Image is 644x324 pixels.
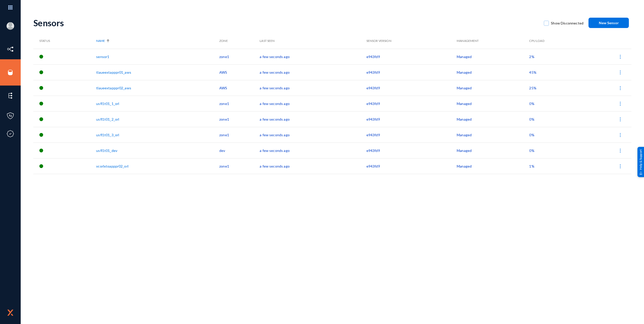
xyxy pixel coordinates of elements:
[618,86,623,91] img: icon-more.svg
[219,80,260,96] td: AWS
[219,158,260,174] td: zone1
[366,49,457,64] td: e943fd9
[457,64,529,80] td: Managed
[618,132,623,138] img: icon-more.svg
[260,49,366,64] td: a few seconds ago
[96,164,128,168] a: vcorlxtoapppr02_orl
[457,96,529,111] td: Managed
[529,101,534,106] span: 0%
[3,2,18,13] img: app launcher
[96,39,105,43] span: Name
[618,164,623,169] img: icon-more.svg
[7,112,14,120] img: icon-policies.svg
[366,111,457,127] td: e943fd9
[366,33,457,49] th: Sensor Version
[457,158,529,174] td: Managed
[260,111,366,127] td: a few seconds ago
[7,22,14,30] img: blank-profile-picture.png
[96,148,117,153] a: usfl1t01_dev
[96,101,119,106] a: usfl1t01_1_orl
[366,127,457,143] td: e943fd9
[529,164,534,168] span: 1%
[529,86,536,90] span: 25%
[618,70,623,75] img: icon-more.svg
[96,86,131,90] a: tlaueextapppr02_aws
[639,171,642,175] img: help_support.svg
[457,33,529,49] th: Management
[219,111,260,127] td: zone1
[618,148,623,153] img: icon-more.svg
[7,130,14,138] img: icon-compliance.svg
[96,117,119,121] a: usfl1t01_2_orl
[219,33,260,49] th: Zone
[366,96,457,111] td: e943fd9
[457,80,529,96] td: Managed
[96,70,131,74] a: tlaueextapppr01_aws
[366,80,457,96] td: e943fd9
[260,33,366,49] th: Last Seen
[260,158,366,174] td: a few seconds ago
[96,55,109,59] a: sensor1
[599,21,619,25] span: New Sensor
[457,49,529,64] td: Managed
[529,117,534,121] span: 0%
[529,148,534,153] span: 0%
[366,64,457,80] td: e943fd9
[551,19,583,27] span: Show Disconnected
[260,80,366,96] td: a few seconds ago
[96,133,119,137] a: usfl1t01_3_orl
[529,33,578,49] th: CPU Load
[219,96,260,111] td: zone1
[33,33,96,49] th: Status
[457,143,529,158] td: Managed
[618,101,623,106] img: icon-more.svg
[33,18,539,28] div: Sensors
[219,64,260,80] td: AWS
[7,69,14,76] img: icon-sources.svg
[618,54,623,59] img: icon-more.svg
[260,64,366,80] td: a few seconds ago
[529,55,534,59] span: 2%
[96,39,217,43] div: Name
[260,96,366,111] td: a few seconds ago
[529,133,534,137] span: 0%
[618,117,623,122] img: icon-more.svg
[7,45,14,53] img: icon-inventory.svg
[366,158,457,174] td: e943fd9
[7,92,14,99] img: icon-elements.svg
[457,127,529,143] td: Managed
[219,49,260,64] td: zone1
[637,147,644,177] div: Help & Support
[219,127,260,143] td: zone1
[219,143,260,158] td: dev
[366,143,457,158] td: e943fd9
[260,143,366,158] td: a few seconds ago
[457,111,529,127] td: Managed
[529,70,536,74] span: 45%
[588,18,629,28] button: New Sensor
[260,127,366,143] td: a few seconds ago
